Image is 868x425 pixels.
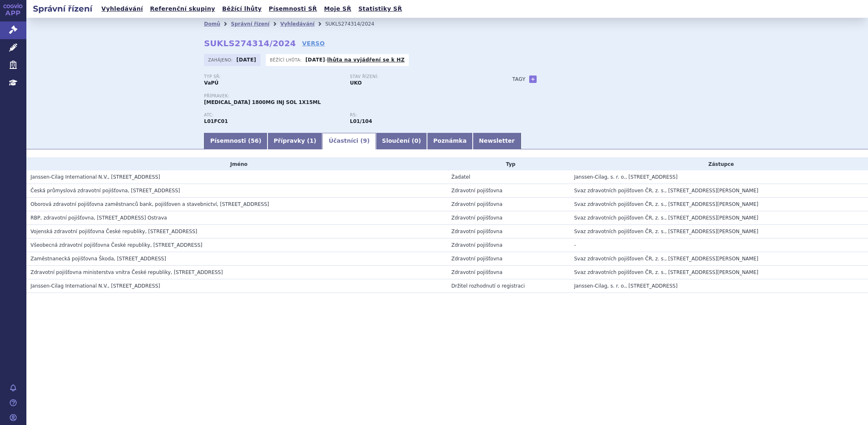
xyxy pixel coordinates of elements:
[512,74,525,84] h3: Tagy
[26,158,447,170] th: Jméno
[30,188,180,194] span: Česká průmyslová zdravotní pojišťovna, Jeremenkova 161/11, Ostrava - Vítkovice
[204,38,296,48] strong: SUKLS274314/2024
[30,229,197,234] span: Vojenská zdravotní pojišťovna České republiky, Drahobejlova 1404/4, Praha 9
[356,3,404,14] a: Statistiky SŘ
[322,133,375,149] a: Účastníci (9)
[451,201,502,207] span: Zdravotní pojišťovna
[427,133,473,149] a: Poznámka
[208,57,234,63] span: Zahájeno:
[451,269,502,275] span: Zdravotní pojišťovna
[204,94,496,99] p: Přípravek:
[574,229,758,234] span: Svaz zdravotních pojišťoven ČR, z. s., [STREET_ADDRESS][PERSON_NAME]
[574,201,758,207] span: Svaz zdravotních pojišťoven ČR, z. s., [STREET_ADDRESS][PERSON_NAME]
[30,215,167,221] span: RBP, zdravotní pojišťovna, Michálkovická 967/108, Slezská Ostrava
[350,118,372,124] strong: daratumumab
[204,80,218,86] strong: VaPÚ
[204,21,220,27] a: Domů
[451,188,502,194] span: Zdravotní pojišťovna
[30,283,160,289] span: Janssen-Cilag International N.V., Turnhoutseweg 30, Beerse, BE
[30,242,202,248] span: Všeobecná zdravotní pojišťovna České republiky, Orlická 2020/4, Praha 3
[574,256,758,262] span: Svaz zdravotních pojišťoven ČR, z. s., [STREET_ADDRESS][PERSON_NAME]
[30,269,223,275] span: Zdravotní pojišťovna ministerstva vnitra České republiky, Vinohradská 2577/178, Praha 3 - Vinohra...
[251,137,258,144] span: 56
[451,256,502,262] span: Zdravotní pojišťovna
[451,215,502,221] span: Zdravotní pojišťovna
[220,3,264,14] a: Běžící lhůty
[267,133,322,149] a: Přípravky (1)
[280,21,314,27] a: Vyhledávání
[350,113,488,118] p: RS:
[451,283,525,289] span: Držitel rozhodnutí o registraci
[473,133,521,149] a: Newsletter
[574,242,576,248] span: -
[302,39,325,47] a: VERSO
[204,99,321,105] span: [MEDICAL_DATA] 1800MG INJ SOL 1X15ML
[350,74,488,79] p: Stav řízení:
[325,18,385,30] li: SUKLS274314/2024
[451,229,502,234] span: Zdravotní pojišťovna
[327,57,405,63] a: lhůta na vyjádření se k HZ
[574,283,678,289] span: Janssen-Cilag, s. r. o., [STREET_ADDRESS]
[270,57,303,63] span: Běžící lhůta:
[414,137,418,144] span: 0
[447,158,570,170] th: Typ
[321,3,354,14] a: Moje SŘ
[237,57,256,63] strong: [DATE]
[30,201,269,207] span: Oborová zdravotní pojišťovna zaměstnanců bank, pojišťoven a stavebnictví, Roškotova 1225/1, Praha 4
[363,137,367,144] span: 9
[574,188,758,194] span: Svaz zdravotních pojišťoven ČR, z. s., [STREET_ADDRESS][PERSON_NAME]
[305,57,405,63] p: -
[204,118,228,124] strong: DARATUMUMAB
[376,133,427,149] a: Sloučení (0)
[574,269,758,275] span: Svaz zdravotních pojišťoven ČR, z. s., [STREET_ADDRESS][PERSON_NAME]
[574,215,758,221] span: Svaz zdravotních pojišťoven ČR, z. s., [STREET_ADDRESS][PERSON_NAME]
[451,242,502,248] span: Zdravotní pojišťovna
[30,174,160,180] span: Janssen-Cilag International N.V., Turnhoutseweg 30, Beerse, BE
[570,158,868,170] th: Zástupce
[266,3,319,14] a: Písemnosti SŘ
[529,76,537,83] a: +
[574,174,678,180] span: Janssen-Cilag, s. r. o., [STREET_ADDRESS]
[30,256,166,262] span: Zaměstnanecká pojišťovna Škoda, Husova 302, Mladá Boleslav
[204,133,267,149] a: Písemnosti (56)
[204,113,342,118] p: ATC:
[26,3,99,14] h2: Správní řízení
[350,80,362,86] strong: UKO
[204,74,342,79] p: Typ SŘ:
[99,3,145,14] a: Vyhledávání
[148,3,218,14] a: Referenční skupiny
[310,137,314,144] span: 1
[231,21,270,27] a: Správní řízení
[305,57,325,63] strong: [DATE]
[451,174,470,180] span: Žadatel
